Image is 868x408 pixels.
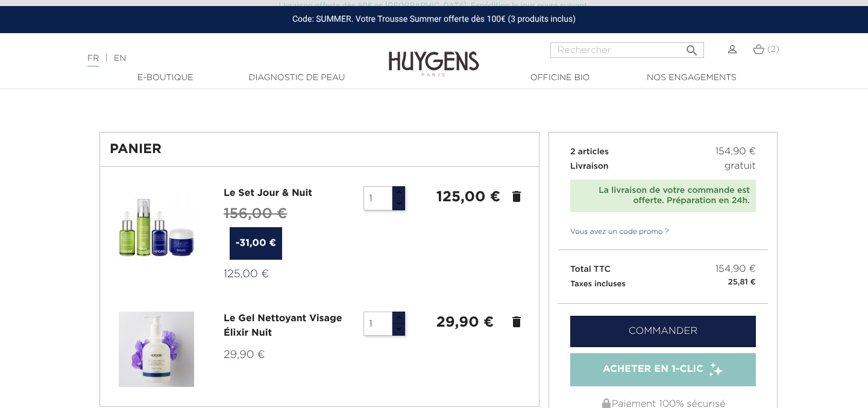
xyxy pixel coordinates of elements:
[87,54,99,67] a: FR
[570,280,626,288] small: Taxes incluses
[558,227,669,237] a: Vous avez un code promo ?
[753,45,779,54] a: (2)
[570,162,609,171] span: Livraison
[570,316,756,347] a: Commander
[224,189,312,198] a: Le Set Jour & Nuit
[715,262,756,277] span: 154,90 €
[114,54,126,63] a: EN
[119,186,194,262] img: Le Set Jour & Nuit
[436,190,500,204] strong: 125,00 €
[715,145,756,159] span: 154,90 €
[602,398,611,408] img: Paiement 100% sécurisé
[509,189,524,204] a: delete
[570,148,609,156] span: 2 articles
[570,265,611,274] span: Total TTC
[105,72,225,84] a: E-Boutique
[767,45,779,54] span: (2)
[224,314,342,338] a: Le Gel Nettoyant Visage Élixir Nuit
[224,350,265,360] span: 29,90 €
[436,315,494,330] strong: 29,90 €
[509,315,524,329] a: delete
[81,51,353,66] div: |
[389,32,479,78] img: Huygens
[728,277,756,289] small: 25,81 €
[224,207,287,221] span: 156,00 €
[500,72,620,84] a: Officine Bio
[119,312,194,387] img: Le Gel Nettoyant Visage Élixir Nuit
[631,72,752,84] a: Nos engagements
[685,40,699,54] i: 
[550,42,704,58] input: Rechercher
[230,227,282,260] span: -31,00 €
[725,159,756,174] span: gratuit
[110,142,529,157] h1: Panier
[236,72,357,84] a: Diagnostic de peau
[576,186,750,206] div: La livraison de votre commande est offerte. Préparation en 24h.
[224,269,269,280] span: 125,00 €
[681,39,703,55] button: 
